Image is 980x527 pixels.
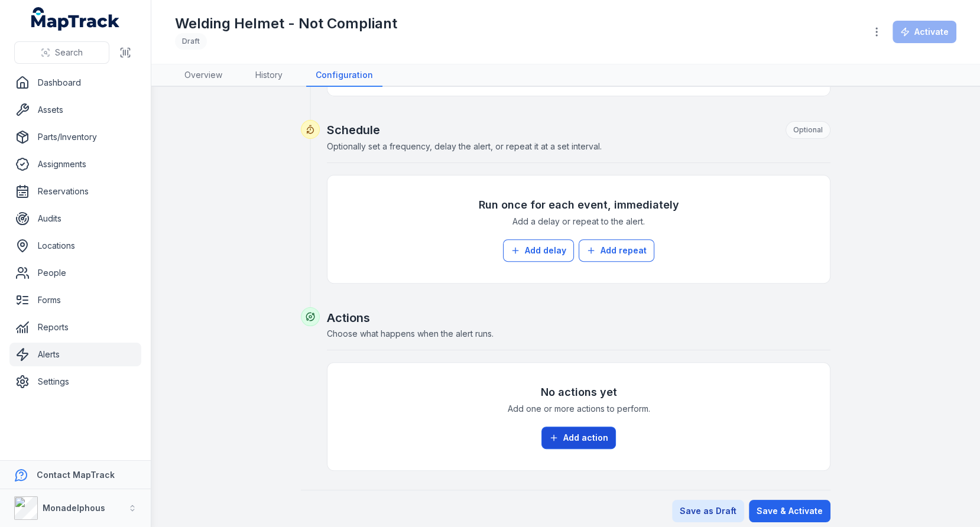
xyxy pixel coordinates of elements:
[9,315,141,339] a: Reports
[9,180,141,203] a: Reservations
[9,152,141,176] a: Assignments
[37,470,115,480] strong: Contact MapTrack
[9,343,141,366] a: Alerts
[246,64,292,87] a: History
[479,197,679,213] h3: Run once for each event, immediately
[327,328,494,339] span: Choose what happens when the alert runs.
[9,125,141,149] a: Parts/Inventory
[508,403,650,415] span: Add one or more actions to perform.
[9,370,141,393] a: Settings
[175,33,207,50] div: Draft
[541,384,617,401] h3: No actions yet
[786,121,830,139] div: Optional
[541,427,616,449] button: Add action
[9,71,141,95] a: Dashboard
[55,47,83,58] span: Search
[579,239,654,262] button: Add repeat
[9,98,141,122] a: Assets
[749,500,830,522] button: Save & Activate
[327,310,830,326] h2: Actions
[503,239,574,262] button: Add delay
[43,503,105,513] strong: Monadelphous
[9,261,141,285] a: People
[327,121,830,139] h2: Schedule
[306,64,382,87] a: Configuration
[175,64,232,87] a: Overview
[512,216,645,227] span: Add a delay or repeat to the alert.
[327,141,602,151] span: Optionally set a frequency, delay the alert, or repeat it at a set interval.
[672,500,744,522] button: Save as Draft
[175,14,397,33] h1: Welding Helmet - Not Compliant
[9,288,141,312] a: Forms
[31,7,120,31] a: MapTrack
[9,234,141,258] a: Locations
[9,207,141,230] a: Audits
[14,41,109,64] button: Search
